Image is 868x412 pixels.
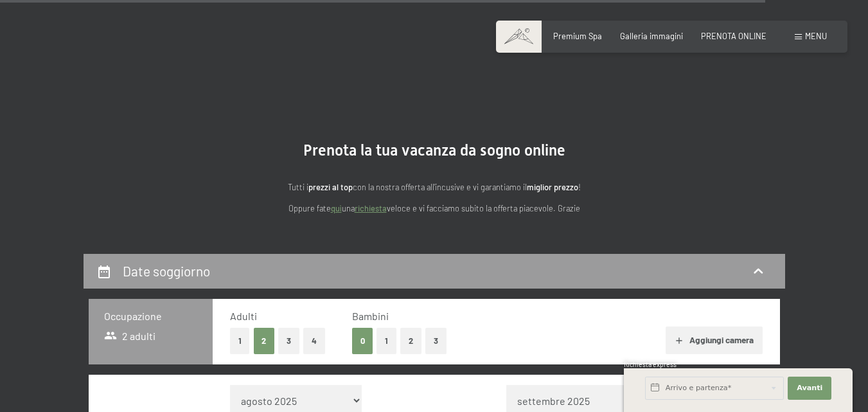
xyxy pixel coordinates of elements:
a: quì [331,203,342,213]
button: 3 [278,328,299,354]
p: Oppure fate una veloce e vi facciamo subito la offerta piacevole. Grazie [177,202,691,215]
button: Aggiungi camera [666,327,763,355]
a: Premium Spa [553,31,602,41]
h3: Occupazione [104,309,198,323]
button: 2 [254,328,275,354]
strong: prezzi al top [308,182,353,192]
a: PRENOTA ONLINE [701,31,766,41]
button: 3 [425,328,447,354]
span: Avanti [797,383,822,393]
strong: miglior prezzo [527,182,578,192]
span: Richiesta express [624,361,677,368]
span: 2 adulti [104,329,156,343]
button: 1 [230,328,250,354]
button: Avanti [788,377,831,400]
button: 2 [400,328,421,354]
span: Bambini [352,310,389,322]
p: Tutti i con la nostra offerta all'incusive e vi garantiamo il ! [177,181,691,193]
h2: Date soggiorno [123,263,210,279]
span: Menu [805,31,827,41]
span: Prenota la tua vacanza da sogno online [303,141,565,159]
span: Adulti [230,310,257,322]
button: 1 [376,328,396,354]
a: richiesta [355,203,387,213]
button: 0 [352,328,373,354]
button: 4 [303,328,325,354]
a: Galleria immagini [620,31,683,41]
